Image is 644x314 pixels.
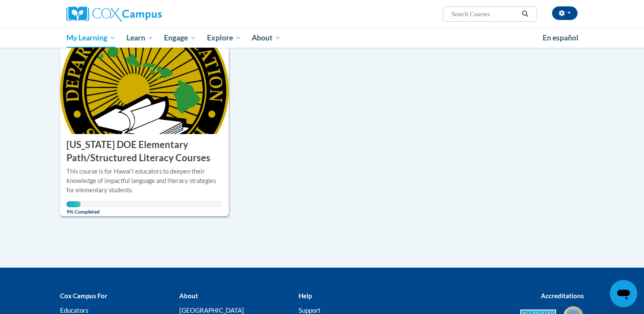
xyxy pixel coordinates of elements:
[247,28,287,48] a: About
[60,47,229,134] img: Course Logo
[158,28,201,48] a: Engage
[543,33,578,42] span: En español
[537,29,584,47] a: En español
[610,280,637,307] iframe: Button to launch messaging window
[252,33,281,43] span: About
[66,6,228,22] a: Cox Campus
[60,292,107,300] b: Cox Campus For
[179,292,198,300] b: About
[60,306,89,314] a: Educators
[66,167,222,195] div: This course is for Hawai'i educators to deepen their knowledge of impactful language and literacy...
[164,33,196,43] span: Engage
[61,28,121,48] a: My Learning
[207,33,241,43] span: Explore
[66,201,80,207] div: Your progress
[66,33,115,43] span: My Learning
[541,292,584,300] b: Accreditations
[552,6,578,20] button: Account Settings
[121,28,159,48] a: Learn
[179,306,244,314] a: [GEOGRAPHIC_DATA]
[201,28,247,48] a: Explore
[451,9,519,19] input: Search Courses
[66,201,80,215] span: 9% Completed
[299,292,312,300] b: Help
[66,138,222,165] h3: [US_STATE] DOE Elementary Path/Structured Literacy Courses
[126,33,153,43] span: Learn
[66,6,162,22] img: Cox Campus
[519,9,532,19] button: Search
[54,28,590,48] div: Main menu
[299,306,321,314] a: Support
[60,47,229,216] a: Course Logo [US_STATE] DOE Elementary Path/Structured Literacy CoursesThis course is for Hawai'i ...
